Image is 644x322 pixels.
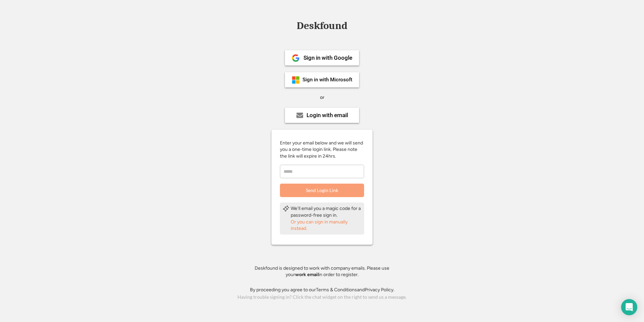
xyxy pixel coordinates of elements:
a: Privacy Policy. [365,287,394,293]
div: Deskfound is designed to work with company emails. Please use your in order to register. [246,265,398,278]
img: 1024px-Google__G__Logo.svg.png [292,54,300,62]
button: Send Login Link [280,184,364,197]
strong: work email [295,272,319,277]
div: We'll email you a magic code for a password-free sign in. [291,205,361,218]
div: Open Intercom Messenger [621,299,637,315]
div: Deskfound [293,21,351,31]
div: Sign in with Microsoft [302,77,352,82]
div: By proceeding you agree to our and [250,287,394,293]
img: ms-symbollockup_mssymbol_19.png [292,76,300,84]
a: Terms & Conditions [316,287,357,293]
div: Or you can sign in manually instead. [291,219,361,232]
div: Login with email [307,112,348,118]
div: Sign in with Google [303,55,352,61]
div: Enter your email below and we will send you a one-time login link. Please note the link will expi... [280,140,364,160]
div: or [320,94,324,101]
